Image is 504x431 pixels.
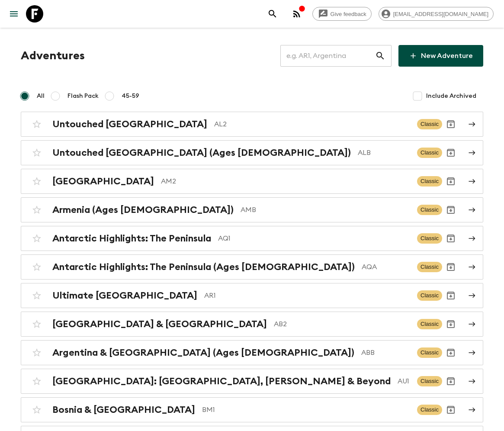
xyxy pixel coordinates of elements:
a: Antarctic Highlights: The PeninsulaAQ1ClassicArchive [21,226,483,251]
button: Archive [442,315,459,333]
span: Classic [417,290,442,301]
a: [GEOGRAPHIC_DATA]AM2ClassicArchive [21,169,483,194]
span: Give feedback [326,11,371,17]
a: Give feedback [312,7,372,21]
h2: Untouched [GEOGRAPHIC_DATA] (Ages [DEMOGRAPHIC_DATA]) [52,147,351,158]
span: Classic [417,176,442,187]
button: Archive [442,287,459,304]
a: New Adventure [398,45,483,67]
span: [EMAIL_ADDRESS][DOMAIN_NAME] [388,11,493,17]
a: [GEOGRAPHIC_DATA] & [GEOGRAPHIC_DATA]AB2ClassicArchive [21,312,483,337]
p: AQA [362,262,410,272]
span: Classic [417,148,442,158]
span: Classic [417,319,442,329]
span: Flash Pack [67,92,99,100]
p: AM2 [161,176,410,187]
h2: Antarctic Highlights: The Peninsula [52,233,211,244]
input: e.g. AR1, Argentina [280,44,375,68]
a: Bosnia & [GEOGRAPHIC_DATA]BM1ClassicArchive [21,397,483,422]
a: Armenia (Ages [DEMOGRAPHIC_DATA])AMBClassicArchive [21,197,483,222]
button: Archive [442,230,459,247]
p: AU1 [398,376,410,386]
span: Classic [417,376,442,386]
span: 45-59 [122,92,139,100]
button: Archive [442,258,459,276]
button: Archive [442,401,459,418]
a: Untouched [GEOGRAPHIC_DATA]AL2ClassicArchive [21,112,483,137]
button: Archive [442,344,459,361]
span: Classic [417,347,442,358]
h1: Adventures [21,47,85,64]
button: Archive [442,116,459,133]
button: Archive [442,201,459,219]
p: AB2 [274,319,410,329]
p: ABB [361,347,410,358]
p: BM1 [202,405,410,415]
h2: [GEOGRAPHIC_DATA] [52,176,154,187]
a: Antarctic Highlights: The Peninsula (Ages [DEMOGRAPHIC_DATA])AQAClassicArchive [21,254,483,280]
a: Untouched [GEOGRAPHIC_DATA] (Ages [DEMOGRAPHIC_DATA])ALBClassicArchive [21,140,483,165]
div: [EMAIL_ADDRESS][DOMAIN_NAME] [379,7,494,21]
p: AL2 [214,119,410,129]
button: Archive [442,173,459,190]
p: AR1 [204,290,410,301]
span: Classic [417,233,442,244]
p: ALB [358,148,410,158]
p: AMB [241,205,410,215]
a: [GEOGRAPHIC_DATA]: [GEOGRAPHIC_DATA], [PERSON_NAME] & BeyondAU1ClassicArchive [21,369,483,394]
h2: Ultimate [GEOGRAPHIC_DATA] [52,290,197,301]
h2: [GEOGRAPHIC_DATA]: [GEOGRAPHIC_DATA], [PERSON_NAME] & Beyond [52,376,391,387]
h2: Argentina & [GEOGRAPHIC_DATA] (Ages [DEMOGRAPHIC_DATA]) [52,347,354,358]
button: Archive [442,144,459,161]
span: Include Archived [426,92,476,100]
h2: Armenia (Ages [DEMOGRAPHIC_DATA]) [52,204,234,215]
a: Ultimate [GEOGRAPHIC_DATA]AR1ClassicArchive [21,283,483,308]
span: Classic [417,205,442,215]
span: Classic [417,119,442,129]
span: Classic [417,262,442,272]
h2: Bosnia & [GEOGRAPHIC_DATA] [52,404,195,415]
a: Argentina & [GEOGRAPHIC_DATA] (Ages [DEMOGRAPHIC_DATA])ABBClassicArchive [21,340,483,365]
button: menu [5,5,22,23]
span: All [37,92,45,100]
button: search adventures [264,5,281,23]
h2: [GEOGRAPHIC_DATA] & [GEOGRAPHIC_DATA] [52,318,267,330]
span: Classic [417,405,442,415]
button: Archive [442,373,459,390]
p: AQ1 [218,233,410,244]
h2: Untouched [GEOGRAPHIC_DATA] [52,119,207,130]
h2: Antarctic Highlights: The Peninsula (Ages [DEMOGRAPHIC_DATA]) [52,261,355,273]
